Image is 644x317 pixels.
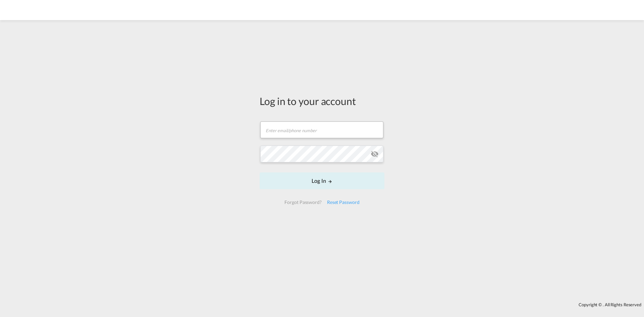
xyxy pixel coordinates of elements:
[371,150,379,158] md-icon: icon-eye-off
[324,196,362,208] div: Reset Password
[282,196,324,208] div: Forgot Password?
[260,94,384,108] div: Log in to your account
[260,172,384,189] button: LOGIN
[260,121,383,138] input: Enter email/phone number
